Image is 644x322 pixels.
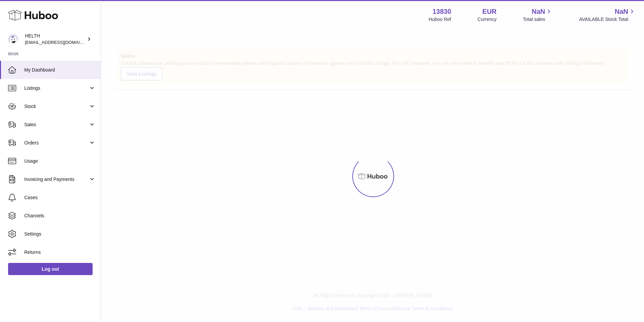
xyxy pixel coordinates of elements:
[523,7,553,23] a: NaN Total sales
[24,122,89,128] span: Sales
[8,34,18,44] img: internalAdmin-13830@internal.huboo.com
[523,16,553,23] span: Total sales
[24,231,96,237] span: Settings
[24,176,89,183] span: Invoicing and Payments
[478,16,497,23] div: Currency
[24,249,96,256] span: Returns
[532,7,545,16] span: NaN
[24,158,96,164] span: Usage
[8,263,93,275] a: Log out
[24,194,96,201] span: Cases
[25,33,86,46] div: HELTH
[432,7,451,16] strong: 13830
[429,16,451,23] div: Huboo Ref
[24,67,96,73] span: My Dashboard
[25,39,99,45] span: [EMAIL_ADDRESS][DOMAIN_NAME]
[24,140,89,146] span: Orders
[24,103,89,110] span: Stock
[24,213,96,219] span: Channels
[579,16,636,23] span: AVAILABLE Stock Total
[615,7,628,16] span: NaN
[24,85,89,91] span: Listings
[579,7,636,23] a: NaN AVAILABLE Stock Total
[482,7,496,16] strong: EUR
